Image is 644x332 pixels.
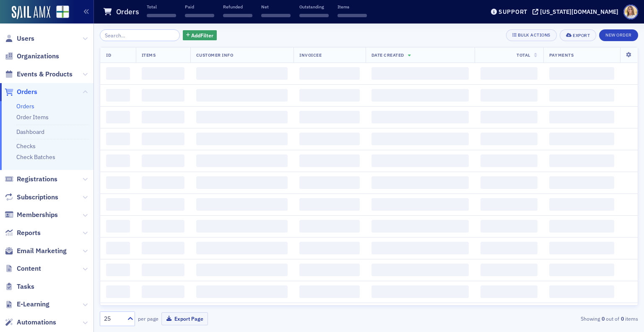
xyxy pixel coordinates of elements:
[600,315,606,322] strong: 0
[12,6,50,19] img: SailAMX
[16,128,44,136] a: Dashboard
[480,154,538,167] span: ‌
[371,154,469,167] span: ‌
[116,7,139,17] h1: Orders
[104,314,122,323] div: 25
[299,242,359,254] span: ‌
[17,264,41,273] span: Content
[549,154,614,167] span: ‌
[196,242,288,254] span: ‌
[142,133,184,145] span: ‌
[371,89,469,102] span: ‌
[5,300,49,309] a: E-Learning
[196,67,288,80] span: ‌
[196,52,234,58] span: Customer Info
[5,282,34,291] a: Tasks
[106,111,130,123] span: ‌
[106,176,130,189] span: ‌
[17,175,57,184] span: Registrations
[599,31,638,38] a: New Order
[147,14,176,17] span: ‌
[371,67,469,80] span: ‌
[480,198,538,211] span: ‌
[17,246,67,256] span: Email Marketing
[106,264,130,276] span: ‌
[142,264,184,276] span: ‌
[371,198,469,211] span: ‌
[299,154,359,167] span: ‌
[299,89,359,102] span: ‌
[185,4,214,10] p: Paid
[196,133,288,145] span: ‌
[371,52,404,58] span: Date Created
[517,52,530,58] span: Total
[371,242,469,254] span: ‌
[147,4,176,10] p: Total
[5,175,57,184] a: Registrations
[185,14,214,17] span: ‌
[549,89,614,102] span: ‌
[549,52,574,58] span: Payments
[5,52,59,61] a: Organizations
[480,285,538,298] span: ‌
[480,242,538,254] span: ‌
[142,154,184,167] span: ‌
[299,52,322,58] span: Invoicee
[17,318,56,327] span: Automations
[142,67,184,80] span: ‌
[142,198,184,211] span: ‌
[196,176,288,189] span: ‌
[16,153,55,161] a: Check Batches
[5,34,34,43] a: Users
[17,300,49,309] span: E-Learning
[17,87,37,97] span: Orders
[480,133,538,145] span: ‌
[196,111,288,123] span: ‌
[106,67,130,80] span: ‌
[16,102,34,110] a: Orders
[5,318,56,327] a: Automations
[371,285,469,298] span: ‌
[549,242,614,254] span: ‌
[5,70,73,79] a: Events & Products
[549,133,614,145] span: ‌
[371,220,469,233] span: ‌
[540,8,618,16] div: [US_STATE][DOMAIN_NAME]
[299,264,359,276] span: ‌
[106,89,130,102] span: ‌
[142,176,184,189] span: ‌
[338,14,367,17] span: ‌
[106,52,111,58] span: ID
[5,228,41,238] a: Reports
[17,282,34,291] span: Tasks
[573,33,590,38] div: Export
[338,4,367,10] p: Items
[106,242,130,254] span: ‌
[465,315,638,322] div: Showing out of items
[299,111,359,123] span: ‌
[142,89,184,102] span: ‌
[50,5,69,20] a: View Homepage
[196,198,288,211] span: ‌
[549,264,614,276] span: ‌
[299,14,329,17] span: ‌
[619,315,625,322] strong: 0
[623,5,638,19] span: Profile
[560,29,596,41] button: Export
[299,133,359,145] span: ‌
[549,285,614,298] span: ‌
[223,4,252,10] p: Refunded
[16,113,49,121] a: Order Items
[499,8,527,16] div: Support
[196,220,288,233] span: ‌
[371,133,469,145] span: ‌
[142,111,184,123] span: ‌
[599,29,638,41] button: New Order
[299,176,359,189] span: ‌
[518,33,551,37] div: Bulk Actions
[100,29,180,41] input: Search…
[196,264,288,276] span: ‌
[371,176,469,189] span: ‌
[299,4,329,10] p: Outstanding
[223,14,252,17] span: ‌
